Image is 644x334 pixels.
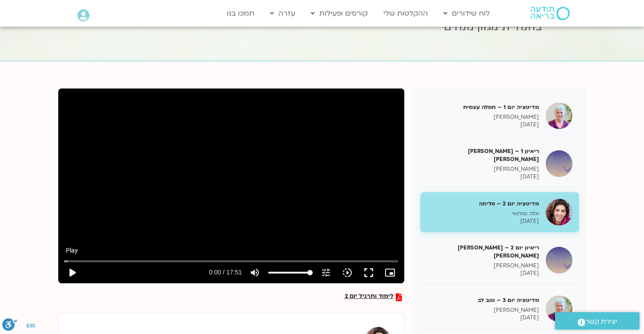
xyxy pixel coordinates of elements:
[427,262,539,270] p: [PERSON_NAME]
[555,312,640,330] a: יצירת קשר
[427,147,539,163] h5: ריאיון 1 – [PERSON_NAME] [PERSON_NAME]
[427,165,539,173] p: [PERSON_NAME]
[266,5,300,22] a: עזרה
[427,113,539,121] p: [PERSON_NAME]
[546,199,572,225] img: מדיטציה יום 2 – סליחה
[531,7,570,20] img: תודעה בריאה
[427,217,539,225] p: [DATE]
[427,173,539,181] p: [DATE]
[546,102,572,129] img: מדיטציה יום 1 – חמלה עצמית
[427,103,539,111] h5: מדיטציה יום 1 – חמלה עצמית
[345,293,394,301] span: לימוד ותרגיל יום 2
[427,200,539,208] h5: מדיטציה יום 2 – סליחה
[379,5,432,22] a: ההקלטות שלי
[427,314,539,322] p: [DATE]
[546,295,572,322] img: מדיטציה יום 3 – טוב לב
[502,19,542,35] span: בהנחיית
[585,316,617,328] span: יצירת קשר
[345,293,402,301] a: לימוד ותרגיל יום 2
[427,306,539,314] p: [PERSON_NAME]
[427,244,539,260] h5: ריאיון יום 2 – [PERSON_NAME] [PERSON_NAME]
[546,247,572,274] img: ריאיון יום 2 – טארה בראך ודן סיגל
[222,5,259,22] a: תמכו בנו
[427,270,539,277] p: [DATE]
[427,296,539,304] h5: מדיטציה יום 3 – טוב לב
[427,121,539,129] p: [DATE]
[306,5,372,22] a: קורסים ופעילות
[439,5,494,22] a: לוח שידורים
[427,210,539,217] p: אלה טולנאי
[546,150,572,177] img: ריאיון 1 – טארה בראך וכריסטין נף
